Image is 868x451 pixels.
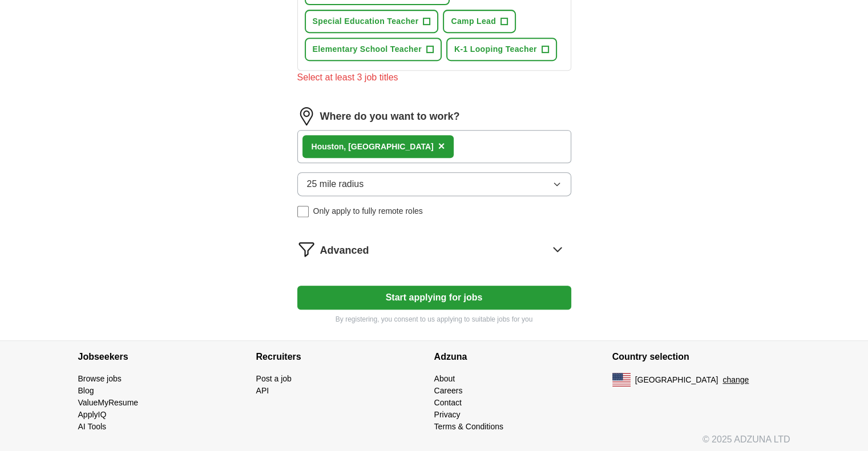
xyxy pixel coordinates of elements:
a: About [434,374,455,383]
img: location.png [297,107,316,125]
a: AI Tools [78,422,107,431]
span: × [438,140,445,152]
a: Blog [78,386,94,395]
span: Camp Lead [451,15,496,27]
a: Post a job [256,374,292,383]
div: ton, [GEOGRAPHIC_DATA] [312,141,434,153]
input: Only apply to fully remote roles [297,206,309,217]
button: Camp Lead [443,10,516,33]
span: 25 mile radius [307,177,364,191]
img: filter [297,240,316,258]
button: K-1 Looping Teacher [446,38,557,61]
span: Elementary School Teacher [313,43,422,55]
label: Where do you want to work? [320,109,460,124]
button: change [722,374,749,386]
button: 25 mile radius [297,172,571,196]
a: ApplyIQ [78,410,107,419]
a: ValueMyResume [78,398,139,407]
span: Advanced [320,243,369,258]
button: Elementary School Teacher [305,38,442,61]
button: Special Education Teacher [305,10,439,33]
button: Start applying for jobs [297,286,571,310]
a: API [256,386,269,395]
h4: Country selection [612,341,790,373]
a: Careers [434,386,463,395]
span: Only apply to fully remote roles [313,205,423,217]
a: Browse jobs [78,374,122,383]
p: By registering, you consent to us applying to suitable jobs for you [297,314,571,324]
button: × [438,138,445,155]
img: US flag [612,373,631,387]
span: [GEOGRAPHIC_DATA] [635,374,718,386]
a: Contact [434,398,462,407]
div: Select at least 3 job titles [297,71,571,84]
a: Terms & Conditions [434,422,503,431]
strong: Hous [312,142,332,151]
a: Privacy [434,410,461,419]
span: Special Education Teacher [313,15,419,27]
span: K-1 Looping Teacher [454,43,537,55]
